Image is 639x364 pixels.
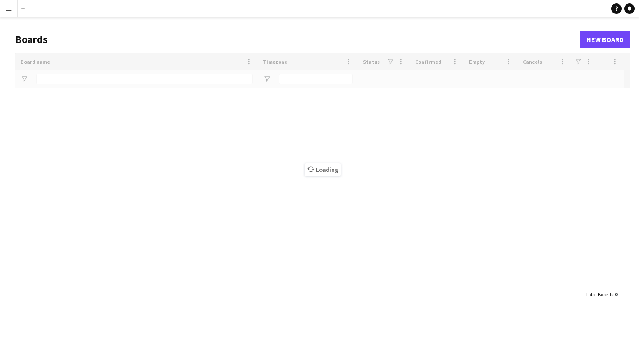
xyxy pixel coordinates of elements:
[15,33,580,46] h1: Boards
[586,286,617,303] div: :
[586,291,613,298] span: Total Boards
[580,31,630,48] a: New Board
[615,291,617,298] span: 0
[305,163,341,176] span: Loading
